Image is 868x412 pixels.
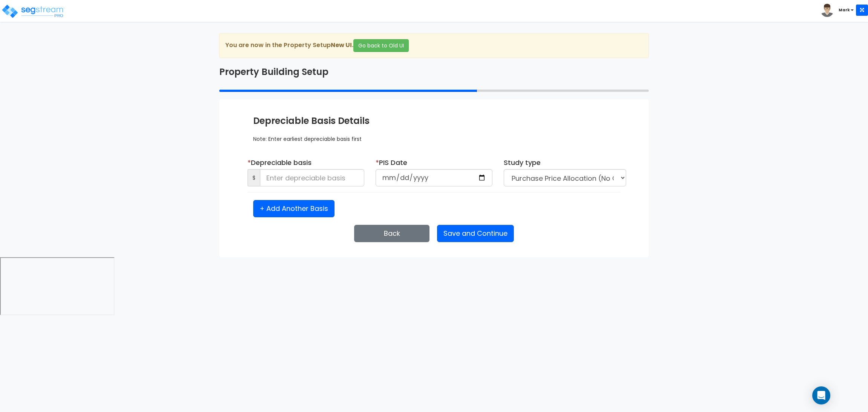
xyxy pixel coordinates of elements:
img: avatar.png [821,4,834,17]
label: Study type [504,158,541,168]
button: Save and Continue [437,225,514,242]
button: Back [354,225,429,242]
button: Go back to Old UI [353,39,409,52]
label: PIS Date [376,158,407,168]
strong: New UI [331,41,352,49]
div: Depreciable Basis Details [253,114,615,127]
input: Enter depreciable basis [260,169,364,186]
button: + Add Another Basis [253,200,335,217]
img: logo_pro_r.png [1,4,65,19]
div: You are now in the Property Setup . [219,33,649,58]
b: Mark [839,7,850,13]
div: Property Building Setup [214,66,654,78]
div: Open Intercom Messenger [812,386,830,404]
label: Depreciable basis [248,158,312,168]
span: $ [248,169,260,186]
input: Select date [376,169,492,186]
div: Note: Enter earliest depreciable basis first [253,128,615,143]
